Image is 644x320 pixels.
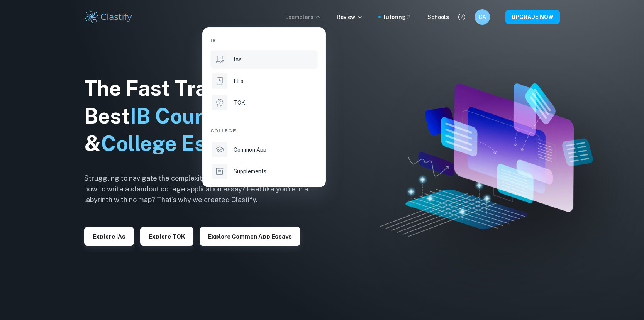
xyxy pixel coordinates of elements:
[234,77,243,85] p: EEs
[210,37,216,44] span: IB
[210,50,318,69] a: IAs
[210,93,318,112] a: TOK
[234,146,266,154] p: Common App
[210,72,318,90] a: EEs
[234,98,245,107] p: TOK
[210,127,236,134] span: College
[210,141,318,159] a: Common App
[234,55,242,64] p: IAs
[210,162,318,181] a: Supplements
[234,167,266,176] p: Supplements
